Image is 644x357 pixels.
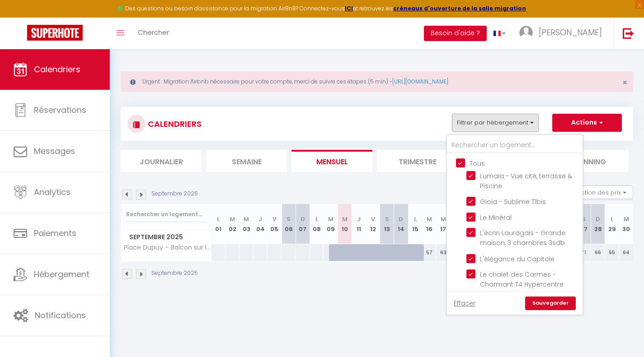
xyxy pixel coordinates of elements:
div: Filtrer par hébergement [446,134,583,315]
abbr: L [217,215,220,223]
abbr: D [301,215,305,223]
span: Analytics [34,186,71,198]
li: Trimestre [377,150,458,172]
a: ICI [345,5,353,12]
p: Septembre 2025 [151,269,198,278]
li: Mensuel [291,150,372,172]
span: Paiements [34,227,76,239]
a: Chercher [131,18,176,49]
span: Place Dupuy – Balcon sur le Canal [122,244,213,251]
abbr: J [259,215,262,223]
a: Effacer [454,298,475,308]
th: 06 [282,204,296,244]
th: 29 [605,204,619,244]
th: 07 [296,204,310,244]
h3: CALENDRIERS [146,114,202,134]
th: 28 [591,204,605,244]
abbr: S [385,215,389,223]
th: 11 [352,204,366,244]
img: Super Booking [27,25,83,41]
th: 08 [310,204,324,244]
li: Semaine [206,150,287,172]
span: Calendriers [34,64,80,75]
abbr: M [244,215,249,223]
div: 65 [605,244,619,261]
th: 14 [394,204,408,244]
p: Septembre 2025 [151,190,198,198]
abbr: M [342,215,348,223]
abbr: M [230,215,235,223]
abbr: V [273,215,277,223]
div: 66 [591,244,605,261]
button: Gestion des prix [566,185,633,199]
span: Chercher [138,28,169,37]
a: Sauvegarder [525,297,576,310]
abbr: L [611,215,613,223]
input: Rechercher un logement... [126,206,206,223]
th: 15 [408,204,422,244]
span: L'écrin Lauragais - Grande maison, 3 chambres 3sdb [480,228,565,247]
img: ... [519,26,533,39]
div: 64 [619,244,633,261]
abbr: M [328,215,334,223]
abbr: V [371,215,375,223]
th: 09 [324,204,338,244]
th: 05 [268,204,282,244]
th: 27 [577,204,591,244]
button: Ouvrir le widget de chat LiveChat [7,4,34,31]
abbr: M [624,215,629,223]
div: 71 [577,244,591,261]
abbr: L [414,215,417,223]
input: Rechercher un logement... [447,137,583,153]
button: Besoin d'aide ? [424,26,487,41]
span: × [622,77,627,88]
th: 10 [338,204,352,244]
div: 63 [436,244,450,261]
abbr: S [582,215,586,223]
li: Planning [548,150,629,172]
li: Journalier [121,150,202,172]
button: Filtrer par hébergement [452,114,539,132]
abbr: S [287,215,291,223]
abbr: L [315,215,318,223]
div: 57 [422,244,436,261]
span: [PERSON_NAME] [539,27,602,38]
th: 13 [380,204,394,244]
span: Réservations [34,104,86,116]
th: 12 [366,204,380,244]
th: 30 [619,204,633,244]
span: Messages [34,145,75,157]
abbr: M [427,215,432,223]
button: Actions [552,114,622,132]
a: ... [PERSON_NAME] [512,18,613,49]
abbr: M [441,215,446,223]
a: créneaux d'ouverture de la salle migration [393,5,526,12]
th: 16 [422,204,436,244]
a: [URL][DOMAIN_NAME] [392,78,448,85]
th: 02 [226,204,240,244]
abbr: J [357,215,361,223]
th: 03 [240,204,254,244]
img: logout [623,28,634,39]
span: Septembre 2025 [121,231,211,244]
div: Urgent : Migration Airbnb nécessaire pour votre compte, merci de suivre ces étapes (5 min) - [121,71,633,92]
span: Notifications [35,310,86,321]
span: Lumaïa - Vue cité, terrasse & Piscine [480,172,572,190]
th: 04 [254,204,268,244]
button: Close [622,79,627,87]
abbr: D [399,215,403,223]
span: L'élégance du Capitole [480,255,555,264]
abbr: D [596,215,600,223]
span: Le chalet des Carmes - Charmant T4 Hypercentre [480,270,564,289]
span: Hébergement [34,269,89,280]
th: 01 [212,204,226,244]
th: 17 [436,204,450,244]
